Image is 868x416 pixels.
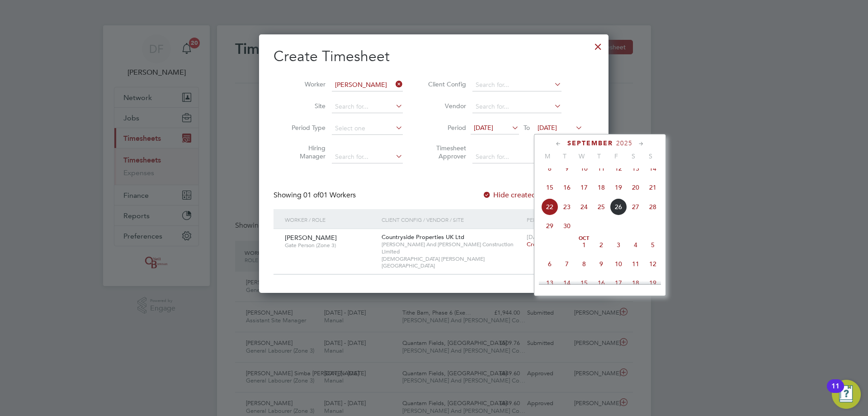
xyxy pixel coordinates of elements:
span: 18 [627,274,644,292]
span: 01 of [303,191,320,200]
span: 24 [576,198,593,215]
span: [DEMOGRAPHIC_DATA] [PERSON_NAME][GEOGRAPHIC_DATA] [382,255,522,269]
div: 11 [831,386,840,398]
span: 15 [541,179,558,196]
span: [DATE] [538,124,557,132]
span: 29 [541,217,558,234]
span: 11 [593,160,610,177]
div: Client Config / Vendor / Site [379,209,524,230]
span: W [573,152,590,160]
span: 1 [576,236,593,253]
span: 2 [593,236,610,253]
span: 18 [593,179,610,196]
span: 01 Workers [303,191,356,200]
span: 20 [627,179,644,196]
span: 11 [627,255,644,273]
span: 10 [576,160,593,177]
input: Search for... [332,79,403,91]
label: Hide created timesheets [482,191,574,200]
label: Client Config [425,80,466,88]
span: 3 [610,236,627,253]
span: 28 [644,198,661,215]
span: 30 [558,217,576,234]
span: 4 [627,236,644,253]
span: 15 [576,274,593,292]
label: Site [285,102,325,110]
span: 16 [593,274,610,292]
span: 9 [558,160,576,177]
div: Period [524,209,585,230]
span: Countryside Properties UK Ltd [382,233,464,241]
span: To [521,122,533,134]
span: 21 [644,179,661,196]
label: Period Type [285,124,325,132]
span: 8 [541,160,558,177]
h2: Create Timesheet [274,47,594,66]
span: 6 [541,255,558,273]
input: Search for... [472,100,561,113]
span: 22 [541,198,558,215]
span: 12 [610,160,627,177]
span: 23 [558,198,576,215]
span: T [556,152,573,160]
span: 2025 [616,139,632,147]
span: 10 [610,255,627,273]
span: 5 [644,236,661,253]
span: Create timesheet [527,240,573,248]
div: Worker / Role [283,209,379,230]
label: Hiring Manager [285,144,325,160]
span: 14 [644,160,661,177]
span: 17 [576,179,593,196]
label: Vendor [425,102,466,110]
div: Showing [274,191,358,200]
span: 13 [541,274,558,292]
span: T [590,152,608,160]
span: S [642,152,659,160]
input: Select one [332,122,403,135]
span: Gate Person (Zone 3) [285,242,375,249]
span: 14 [558,274,576,292]
label: Worker [285,80,325,88]
span: [DATE] [474,124,493,132]
span: [PERSON_NAME] And [PERSON_NAME] Construction Limited [382,241,522,255]
span: 12 [644,255,661,273]
label: Period [425,124,466,132]
span: 16 [558,179,576,196]
span: M [539,152,556,160]
input: Search for... [472,151,561,163]
span: 9 [593,255,610,273]
span: 17 [610,274,627,292]
span: 19 [610,179,627,196]
span: September [567,139,613,147]
input: Search for... [332,100,403,113]
input: Search for... [472,79,561,91]
span: 13 [627,160,644,177]
span: 7 [558,255,576,273]
span: 26 [610,198,627,215]
span: 27 [627,198,644,215]
span: [DATE] - [DATE] [527,233,568,241]
label: Timesheet Approver [425,144,466,160]
input: Search for... [332,151,403,163]
span: 19 [644,274,661,292]
span: S [625,152,642,160]
span: [PERSON_NAME] [285,234,337,242]
button: Open Resource Center, 11 new notifications [832,380,861,409]
span: 25 [593,198,610,215]
span: F [608,152,625,160]
span: 8 [576,255,593,273]
span: Oct [576,236,593,241]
